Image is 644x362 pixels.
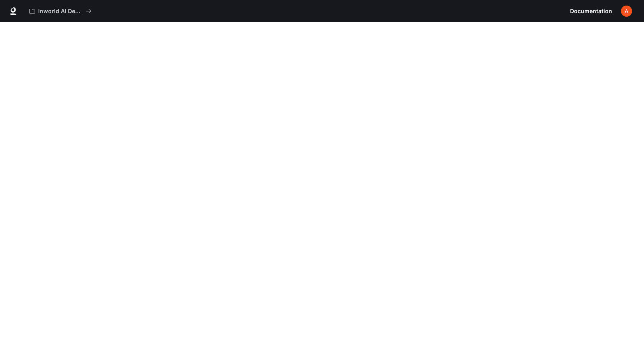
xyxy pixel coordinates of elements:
img: User avatar [621,6,632,17]
a: Documentation [567,3,615,19]
p: Inworld AI Demos [38,8,83,15]
button: User avatar [619,3,634,19]
button: All workspaces [26,3,95,19]
span: Documentation [570,6,612,16]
